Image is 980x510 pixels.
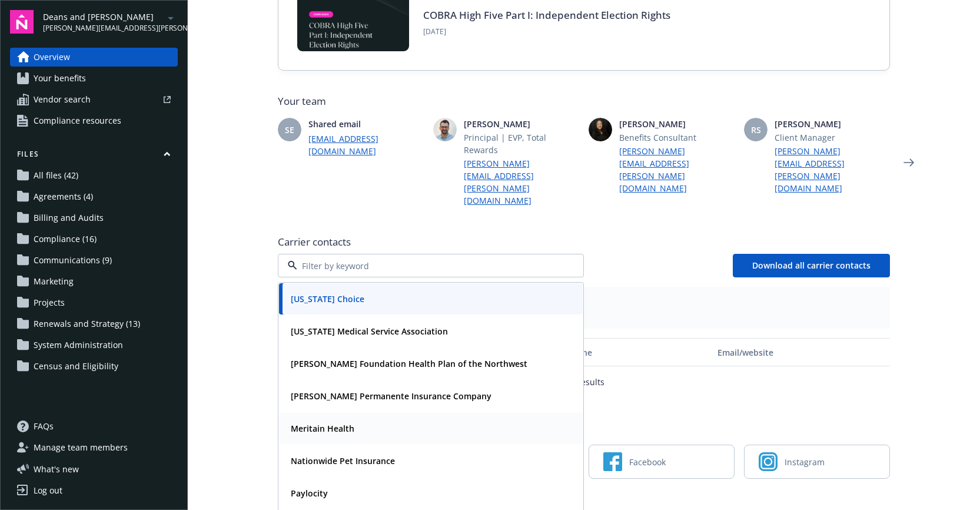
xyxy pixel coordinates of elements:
[10,48,178,67] a: Overview
[10,166,178,185] a: All files (42)
[10,314,178,333] a: Renewals and Strategy (13)
[291,423,354,434] strong: Meritain Health
[291,455,395,466] strong: Nationwide Pet Insurance
[34,417,54,436] span: FAQs
[10,208,178,227] a: Billing and Audits
[423,8,670,22] a: COBRA High Five Part I: Independent Election Rights
[10,10,34,34] img: navigator-logo.svg
[10,149,178,164] button: Files
[34,314,140,333] span: Renewals and Strategy (13)
[308,133,424,157] a: [EMAIL_ADDRESS][DOMAIN_NAME]
[464,157,579,207] a: [PERSON_NAME][EMAIL_ADDRESS][PERSON_NAME][DOMAIN_NAME]
[733,254,890,277] button: Download all carrier contacts
[10,90,178,109] a: Vendor search
[285,124,294,136] span: SE
[751,124,761,136] span: RS
[464,118,579,130] span: [PERSON_NAME]
[34,111,121,130] span: Compliance resources
[34,438,128,457] span: Manage team members
[10,417,178,436] a: FAQs
[10,293,178,312] a: Projects
[287,296,881,307] span: Plan types
[10,251,178,270] a: Communications (9)
[10,272,178,291] a: Marketing
[713,338,890,366] button: Email/website
[629,456,666,468] span: Facebook
[433,118,457,141] img: photo
[10,357,178,376] a: Census and Eligibility
[43,23,164,34] span: [PERSON_NAME][EMAIL_ADDRESS][PERSON_NAME][DOMAIN_NAME]
[278,235,890,249] span: Carrier contacts
[899,153,918,172] a: Next
[34,69,86,88] span: Your benefits
[775,131,890,144] span: Client Manager
[10,69,178,88] a: Your benefits
[10,463,98,475] button: What's new
[10,230,178,249] a: Compliance (16)
[10,111,178,130] a: Compliance resources
[34,208,104,227] span: Billing and Audits
[43,11,164,23] span: Deans and [PERSON_NAME]
[34,336,123,355] span: System Administration
[34,90,91,109] span: Vendor search
[785,456,825,468] span: Instagram
[566,346,707,359] div: Phone
[291,358,527,369] strong: [PERSON_NAME] Foundation Health Plan of the Northwest
[164,11,178,25] a: arrowDropDown
[464,131,579,156] span: Principal | EVP, Total Rewards
[752,260,871,271] span: Download all carrier contacts
[43,10,178,34] button: Deans and [PERSON_NAME][PERSON_NAME][EMAIL_ADDRESS][PERSON_NAME][DOMAIN_NAME]arrowDropDown
[297,260,560,272] input: Filter by keyword
[775,118,890,130] span: [PERSON_NAME]
[287,307,881,319] span: -
[291,293,364,304] strong: [US_STATE] Choice
[308,118,424,130] span: Shared email
[34,48,70,67] span: Overview
[34,251,112,270] span: Communications (9)
[10,336,178,355] a: System Administration
[619,145,735,194] a: [PERSON_NAME][EMAIL_ADDRESS][PERSON_NAME][DOMAIN_NAME]
[34,293,65,312] span: Projects
[34,187,93,206] span: Agreements (4)
[34,166,78,185] span: All files (42)
[589,118,612,141] img: photo
[619,131,735,144] span: Benefits Consultant
[291,326,448,337] strong: [US_STATE] Medical Service Association
[562,338,712,366] button: Phone
[619,118,735,130] span: [PERSON_NAME]
[34,230,97,249] span: Compliance (16)
[564,376,604,388] p: No results
[278,94,890,108] span: Your team
[589,445,735,479] a: Facebook
[34,463,79,475] span: What ' s new
[34,272,74,291] span: Marketing
[291,488,328,499] strong: Paylocity
[10,187,178,206] a: Agreements (4)
[423,27,670,37] span: [DATE]
[34,481,62,500] div: Log out
[10,438,178,457] a: Manage team members
[291,390,491,402] strong: [PERSON_NAME] Permanente Insurance Company
[34,357,118,376] span: Census and Eligibility
[775,145,890,194] a: [PERSON_NAME][EMAIL_ADDRESS][PERSON_NAME][DOMAIN_NAME]
[717,346,885,359] div: Email/website
[744,445,890,479] a: Instagram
